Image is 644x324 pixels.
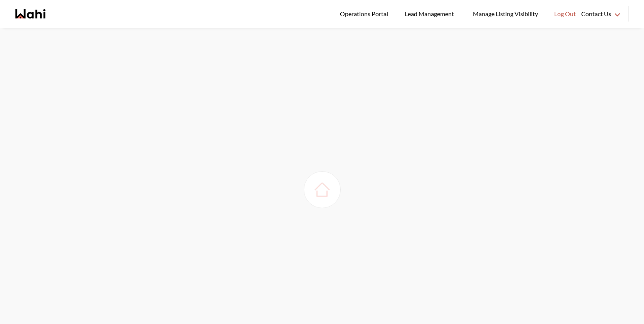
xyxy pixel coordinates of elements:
[554,9,576,19] span: Log Out
[405,9,457,19] span: Lead Management
[15,9,45,18] a: Wahi homepage
[340,9,391,19] span: Operations Portal
[471,9,540,19] span: Manage Listing Visibility
[311,179,333,200] img: loading house image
